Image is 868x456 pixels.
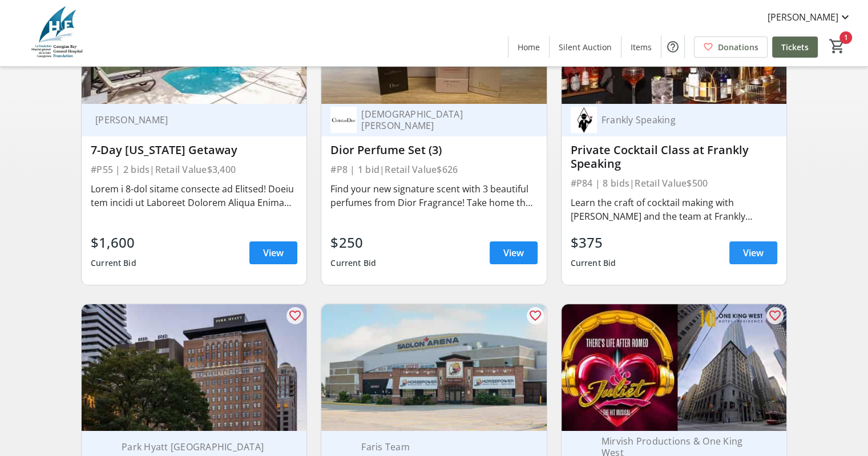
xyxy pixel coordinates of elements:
mat-icon: favorite_outline [768,309,782,322]
span: Home [518,41,540,53]
div: Park Hyatt [GEOGRAPHIC_DATA] [117,441,284,453]
div: Frankly Speaking [597,114,764,126]
div: #P84 | 8 bids | Retail Value $500 [571,175,777,191]
div: $250 [330,232,376,253]
a: View [490,241,538,264]
div: #P8 | 1 bid | Retail Value $626 [330,162,537,177]
mat-icon: favorite_outline [528,309,542,322]
a: Tickets [772,37,818,58]
a: Items [621,37,661,58]
button: Help [661,35,684,58]
button: [PERSON_NAME] [758,8,861,26]
div: Faris Team [357,441,523,453]
mat-icon: favorite_outline [288,309,302,322]
div: [PERSON_NAME] [91,114,284,126]
button: Cart [827,36,847,57]
img: Frankly Speaking [571,107,597,133]
span: [PERSON_NAME] [768,10,838,24]
span: View [503,246,524,260]
a: View [249,241,297,264]
img: Barrie Colts Ultimate Experience [321,304,546,431]
span: View [263,246,284,260]
div: Learn the craft of cocktail making with [PERSON_NAME] and the team at Frankly Speaking! A private... [571,196,777,223]
img: Stay + Breakfast Park Hyatt Toronto [82,304,306,431]
div: 7-Day [US_STATE] Getaway [91,143,297,157]
div: $1,600 [91,232,136,253]
div: $375 [571,232,616,253]
span: View [743,246,764,260]
div: Current Bid [91,253,136,273]
div: [DEMOGRAPHIC_DATA][PERSON_NAME] [357,108,523,131]
img: Christian Dior [330,107,357,133]
img: Georgian Bay General Hospital Foundation's Logo [7,5,108,62]
div: Current Bid [571,253,616,273]
span: Silent Auction [559,41,612,53]
span: Items [631,41,652,53]
div: #P55 | 2 bids | Retail Value $3,400 [91,162,297,177]
span: Tickets [781,41,809,53]
div: Private Cocktail Class at Frankly Speaking [571,143,777,171]
a: View [729,241,777,264]
img: Two Tickets to the Opening of '& JULIET' with After-Party Access + Hotel Stay at One King West [562,304,786,431]
a: Donations [694,37,768,58]
a: Silent Auction [550,37,621,58]
div: Dior Perfume Set (3) [330,143,537,157]
a: Home [508,37,549,58]
div: Current Bid [330,253,376,273]
div: Find your new signature scent with 3 beautiful perfumes from Dior Fragrance! Take home the '[PERS... [330,182,537,209]
div: Lorem i 8-dol sitame consecte ad Elitsed! Doeiu tem incidi ut Laboreet Dolorem Aliqua Enima Minim... [91,182,297,209]
span: Donations [718,41,758,53]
